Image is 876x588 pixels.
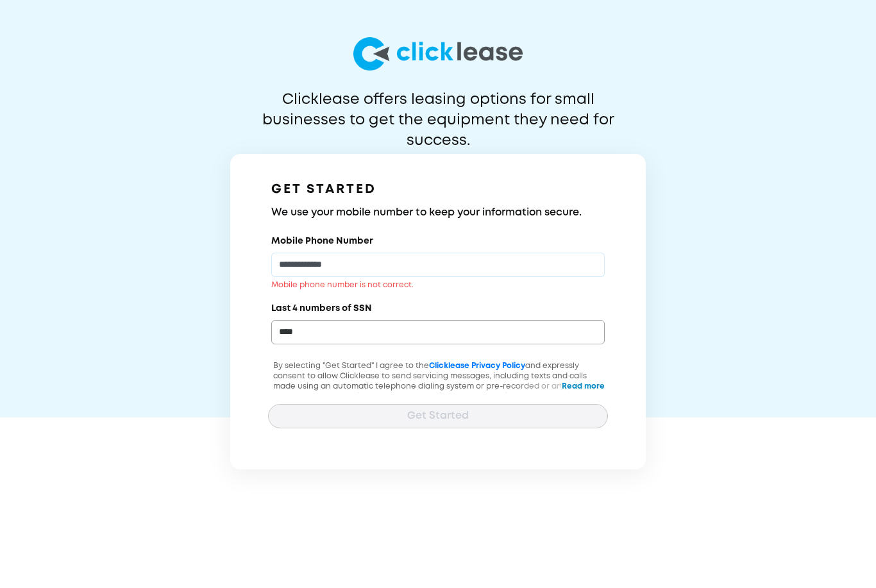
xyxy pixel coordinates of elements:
[271,180,605,200] h1: GET STARTED
[231,90,645,131] p: Clicklease offers leasing options for small businesses to get the equipment they need for success.
[271,235,373,248] label: Mobile Phone Number
[271,205,605,221] h3: We use your mobile number to keep your information secure.
[268,404,608,428] button: Get Started
[429,362,525,369] a: Clicklease Privacy Policy
[271,302,372,315] label: Last 4 numbers of SSN
[268,361,608,423] p: By selecting "Get Started" I agree to the and expressly consent to allow Clicklease to send servi...
[271,280,605,290] div: Mobile phone number is not correct.
[353,37,523,71] img: logo-larg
